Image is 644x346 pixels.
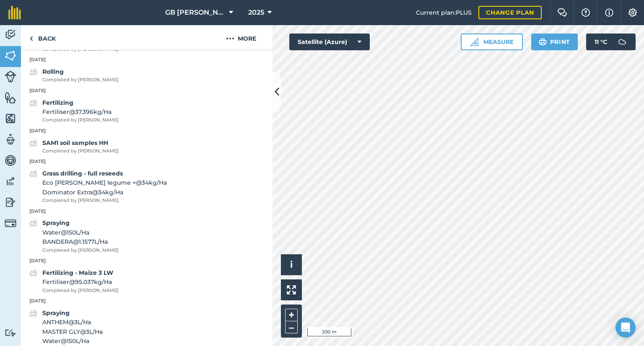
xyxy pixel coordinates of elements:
[42,269,113,276] strong: Fertilizing - Maize 3 LW
[42,116,119,124] span: Completed by [PERSON_NAME]
[5,329,16,337] img: svg+xml;base64,PD94bWwgdmVyc2lvbj0iMS4wIiBlbmNvZGluZz0idXRmLTgiPz4KPCEtLSBHZW5lcmF0b3I6IEFkb2JlIE...
[29,268,119,294] a: Fertilizing - Maize 3 LWFertiliser@95.037kg/HaCompleted by [PERSON_NAME]
[557,8,567,17] img: Two speech bubbles overlapping with the left bubble in the forefront
[287,285,296,294] img: Four arrows, one pointing top left, one top right, one bottom right and the last bottom left
[615,318,636,338] div: Open Intercom Messenger
[614,34,631,50] img: svg+xml;base64,PD94bWwgdmVyc2lvbj0iMS4wIiBlbmNvZGluZz0idXRmLTgiPz4KPCEtLSBHZW5lcmF0b3I6IEFkb2JlIE...
[21,257,273,265] p: [DATE]
[5,91,16,104] img: svg+xml;base64,PHN2ZyB4bWxucz0iaHR0cDovL3d3dy53My5vcmcvMjAwMC9zdmciIHdpZHRoPSI1NiIgaGVpZ2h0PSI2MC...
[5,154,16,167] img: svg+xml;base64,PD94bWwgdmVyc2lvbj0iMS4wIiBlbmNvZGluZz0idXRmLTgiPz4KPCEtLSBHZW5lcmF0b3I6IEFkb2JlIE...
[42,76,119,84] span: Completed by [PERSON_NAME]
[29,34,33,44] img: svg+xml;base64,PHN2ZyB4bWxucz0iaHR0cDovL3d3dy53My5vcmcvMjAwMC9zdmciIHdpZHRoPSI5IiBoZWlnaHQ9IjI0Ii...
[42,147,119,155] span: Completed by [PERSON_NAME]
[42,228,119,237] span: Water @ 150 L / Ha
[42,68,64,75] strong: Rolling
[5,175,16,188] img: svg+xml;base64,PD94bWwgdmVyc2lvbj0iMS4wIiBlbmNvZGluZz0idXRmLTgiPz4KPCEtLSBHZW5lcmF0b3I6IEFkb2JlIE...
[281,254,302,275] button: i
[5,71,16,83] img: svg+xml;base64,PD94bWwgdmVyc2lvbj0iMS4wIiBlbmNvZGluZz0idXRmLTgiPz4KPCEtLSBHZW5lcmF0b3I6IEFkb2JlIE...
[42,237,119,246] span: BANDERA @ 1.1577 L / Ha
[290,259,293,270] span: i
[21,25,64,50] a: Back
[470,38,478,46] img: Ruler icon
[5,112,16,125] img: svg+xml;base64,PHN2ZyB4bWxucz0iaHR0cDovL3d3dy53My5vcmcvMjAwMC9zdmciIHdpZHRoPSI1NiIgaGVpZ2h0PSI2MC...
[285,309,298,321] button: +
[248,8,264,18] span: 2025
[29,67,119,84] a: RollingCompleted by [PERSON_NAME]
[226,34,234,44] img: svg+xml;base64,PHN2ZyB4bWxucz0iaHR0cDovL3d3dy53My5vcmcvMjAwMC9zdmciIHdpZHRoPSIyMCIgaGVpZ2h0PSIyNC...
[42,188,167,197] span: Dominator Extra @ 34 kg / Ha
[21,127,273,135] p: [DATE]
[42,178,167,187] span: Eco [PERSON_NAME] legume + @ 34 kg / Ha
[461,34,523,50] button: Measure
[581,8,591,17] img: A question mark icon
[42,287,119,294] span: Completed by [PERSON_NAME]
[21,158,273,165] p: [DATE]
[5,217,16,229] img: svg+xml;base64,PD94bWwgdmVyc2lvbj0iMS4wIiBlbmNvZGluZz0idXRmLTgiPz4KPCEtLSBHZW5lcmF0b3I6IEFkb2JlIE...
[42,170,123,177] strong: Grass drilling - full reseeds
[5,133,16,146] img: svg+xml;base64,PD94bWwgdmVyc2lvbj0iMS4wIiBlbmNvZGluZz0idXRmLTgiPz4KPCEtLSBHZW5lcmF0b3I6IEFkb2JlIE...
[29,169,167,204] a: Grass drilling - full reseedsEco [PERSON_NAME] legume +@34kg/HaDominator Extra@34kg/HaCompleted b...
[539,37,547,47] img: svg+xml;base64,PHN2ZyB4bWxucz0iaHR0cDovL3d3dy53My5vcmcvMjAwMC9zdmciIHdpZHRoPSIxOSIgaGVpZ2h0PSIyNC...
[29,218,37,228] img: svg+xml;base64,PD94bWwgdmVyc2lvbj0iMS4wIiBlbmNvZGluZz0idXRmLTgiPz4KPCEtLSBHZW5lcmF0b3I6IEFkb2JlIE...
[29,98,37,108] img: svg+xml;base64,PD94bWwgdmVyc2lvbj0iMS4wIiBlbmNvZGluZz0idXRmLTgiPz4KPCEtLSBHZW5lcmF0b3I6IEFkb2JlIE...
[531,34,578,50] button: Print
[21,56,273,64] p: [DATE]
[210,25,273,50] button: More
[29,67,37,77] img: svg+xml;base64,PD94bWwgdmVyc2lvbj0iMS4wIiBlbmNvZGluZz0idXRmLTgiPz4KPCEtLSBHZW5lcmF0b3I6IEFkb2JlIE...
[42,139,108,147] strong: SAM1 soil samples HH
[478,6,542,19] a: Change plan
[29,268,37,278] img: svg+xml;base64,PD94bWwgdmVyc2lvbj0iMS4wIiBlbmNvZGluZz0idXRmLTgiPz4KPCEtLSBHZW5lcmF0b3I6IEFkb2JlIE...
[42,309,70,317] strong: Spraying
[29,169,37,179] img: svg+xml;base64,PD94bWwgdmVyc2lvbj0iMS4wIiBlbmNvZGluZz0idXRmLTgiPz4KPCEtLSBHZW5lcmF0b3I6IEFkb2JlIE...
[586,34,636,50] button: 11 °C
[29,98,119,124] a: FertilizingFertiliser@37.396kg/HaCompleted by [PERSON_NAME]
[42,247,119,254] span: Completed by [PERSON_NAME]
[42,318,119,327] span: ANTHEM @ 3 L / Ha
[42,219,70,227] strong: Spraying
[21,297,273,305] p: [DATE]
[42,197,167,204] span: Completed by [PERSON_NAME]
[29,218,119,254] a: SprayingWater@150L/HaBANDERA@1.1577L/HaCompleted by [PERSON_NAME]
[21,87,273,95] p: [DATE]
[42,277,119,287] span: Fertiliser @ 95.037 kg / Ha
[285,321,298,333] button: –
[42,336,119,346] span: Water @ 150 L / Ha
[29,138,37,148] img: svg+xml;base64,PD94bWwgdmVyc2lvbj0iMS4wIiBlbmNvZGluZz0idXRmLTgiPz4KPCEtLSBHZW5lcmF0b3I6IEFkb2JlIE...
[628,8,638,17] img: A cog icon
[42,99,73,106] strong: Fertilizing
[42,327,119,336] span: MASTER GLY @ 3 L / Ha
[42,107,119,116] span: Fertiliser @ 37.396 kg / Ha
[165,8,226,18] span: GB [PERSON_NAME] Farms
[5,28,16,41] img: svg+xml;base64,PD94bWwgdmVyc2lvbj0iMS4wIiBlbmNvZGluZz0idXRmLTgiPz4KPCEtLSBHZW5lcmF0b3I6IEFkb2JlIE...
[595,34,607,50] span: 11 ° C
[29,308,37,318] img: svg+xml;base64,PD94bWwgdmVyc2lvbj0iMS4wIiBlbmNvZGluZz0idXRmLTgiPz4KPCEtLSBHZW5lcmF0b3I6IEFkb2JlIE...
[416,8,472,17] span: Current plan : PLUS
[289,34,370,50] button: Satellite (Azure)
[5,196,16,209] img: svg+xml;base64,PD94bWwgdmVyc2lvbj0iMS4wIiBlbmNvZGluZz0idXRmLTgiPz4KPCEtLSBHZW5lcmF0b3I6IEFkb2JlIE...
[21,208,273,215] p: [DATE]
[29,138,119,155] a: SAM1 soil samples HHCompleted by [PERSON_NAME]
[605,8,613,18] img: svg+xml;base64,PHN2ZyB4bWxucz0iaHR0cDovL3d3dy53My5vcmcvMjAwMC9zdmciIHdpZHRoPSIxNyIgaGVpZ2h0PSIxNy...
[5,49,16,62] img: svg+xml;base64,PHN2ZyB4bWxucz0iaHR0cDovL3d3dy53My5vcmcvMjAwMC9zdmciIHdpZHRoPSI1NiIgaGVpZ2h0PSI2MC...
[8,6,21,19] img: fieldmargin Logo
